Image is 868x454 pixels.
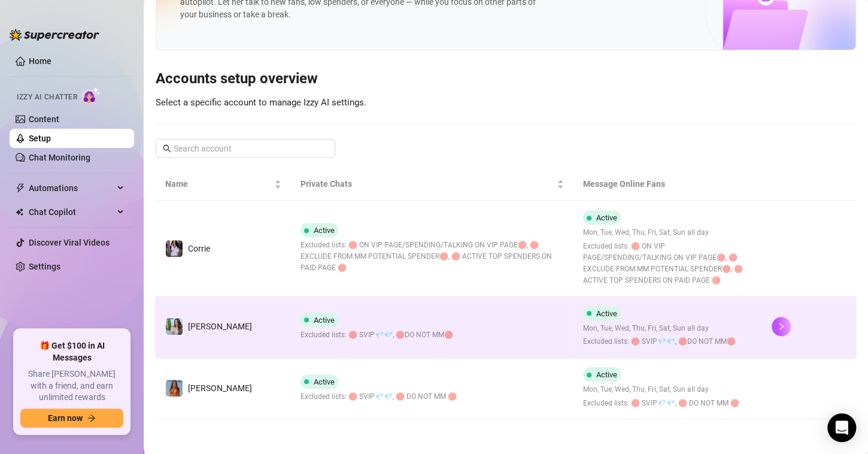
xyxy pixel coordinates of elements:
[596,309,617,318] span: Active
[29,202,114,222] span: Chat Copilot
[48,413,83,423] span: Earn now
[583,227,752,238] span: Mon, Tue, Wed, Thu, Fri, Sat, Sun all day
[174,142,318,155] input: Search account
[314,316,335,325] span: Active
[20,368,123,404] span: Share [PERSON_NAME] with a friend, and earn unlimited rewards
[20,408,123,428] button: Earn nowarrow-right
[156,168,291,201] th: Name
[10,29,99,41] img: logo-BBDzfeDw.svg
[596,370,617,379] span: Active
[165,177,272,190] span: Name
[29,178,114,198] span: Automations
[29,56,51,66] a: Home
[20,340,123,364] span: 🎁 Get $100 in AI Messages
[596,213,617,222] span: Active
[166,318,183,335] img: Gracie
[166,240,183,257] img: Corrie
[301,391,457,402] span: Excluded lists: 🛑 SVIP💎💎, 🛑 DO NOT MM 🛑
[583,241,752,286] span: Excluded lists: 🛑 ON VIP PAGE/SPENDING/TALKING ON VIP PAGE🛑, 🛑EXCLUDE FROM MM POTENTIAL SPENDER🛑,...
[82,87,101,104] img: AI Chatter
[188,322,252,331] span: [PERSON_NAME]
[17,92,77,103] span: Izzy AI Chatter
[573,168,762,201] th: Message Online Fans
[777,322,785,331] span: right
[188,383,252,393] span: [PERSON_NAME]
[583,336,736,347] span: Excluded lists: 🛑 SVIP💎💎, 🛑DO NOT MM🛑
[156,97,366,108] span: Select a specific account to manage Izzy AI settings.
[772,317,791,336] button: right
[583,398,739,409] span: Excluded lists: 🛑 SVIP💎💎, 🛑 DO NOT MM 🛑
[29,238,110,247] a: Discover Viral Videos
[301,177,554,190] span: Private Chats
[16,183,25,193] span: thunderbolt
[166,380,183,397] img: Rebecca
[301,329,453,341] span: Excluded lists: 🛑 SVIP💎💎, 🛑DO NOT MM🛑
[29,262,60,271] a: Settings
[188,244,210,253] span: Corrie
[29,153,90,162] a: Chat Monitoring
[583,323,736,334] span: Mon, Tue, Wed, Thu, Fri, Sat, Sun all day
[29,114,59,124] a: Content
[163,144,171,153] span: search
[291,168,573,201] th: Private Chats
[87,414,96,422] span: arrow-right
[314,377,335,386] span: Active
[314,226,335,235] span: Active
[29,134,51,143] a: Setup
[583,384,739,395] span: Mon, Tue, Wed, Thu, Fri, Sat, Sun all day
[156,69,856,89] h3: Accounts setup overview
[827,413,856,442] div: Open Intercom Messenger
[301,240,564,274] span: Excluded lists: 🛑 ON VIP PAGE/SPENDING/TALKING ON VIP PAGE🛑, 🛑EXCLUDE FROM MM POTENTIAL SPENDER🛑,...
[16,208,23,216] img: Chat Copilot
